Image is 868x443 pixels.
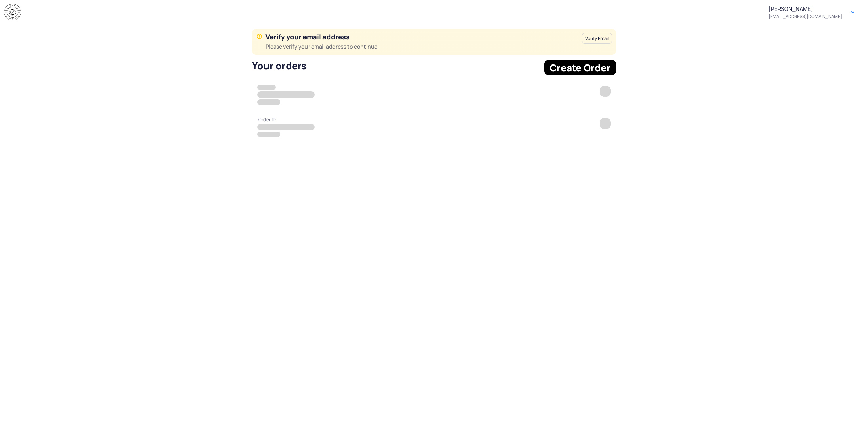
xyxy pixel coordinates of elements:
[265,42,578,51] span: Please verify your email address to continue.
[582,33,612,44] button: Verify Email
[265,33,578,51] h6: Verify your email address
[544,60,616,75] button: Create Order
[252,60,540,71] h5: Your orders
[847,7,858,18] button: Button
[257,117,276,122] span: Order ID
[4,4,21,21] img: Storage Scholars Logo
[769,5,842,19] div: [PERSON_NAME]
[769,14,842,19] span: [EMAIL_ADDRESS][DOMAIN_NAME]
